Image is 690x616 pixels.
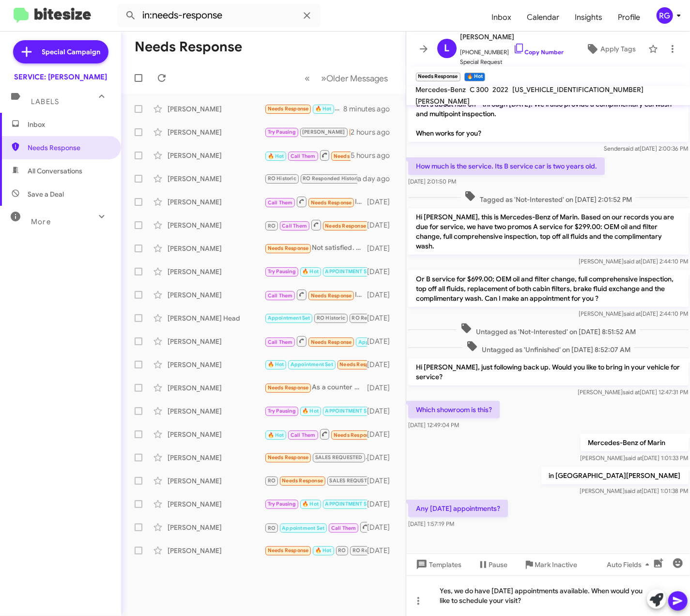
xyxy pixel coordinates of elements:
[135,39,242,55] h1: Needs Response
[367,290,398,300] div: [DATE]
[367,406,398,416] div: [DATE]
[264,103,344,114] div: Any [DATE] appointments?
[168,406,264,416] div: [PERSON_NAME]
[579,258,688,265] span: [PERSON_NAME] [DATE] 2:44:10 PM
[302,408,319,414] span: 🔥 Hot
[406,556,470,573] button: Templates
[344,104,398,114] div: 8 minutes ago
[264,335,367,347] div: Inbound Call
[264,545,367,556] div: Wonderful. Thanks and see you [DATE] at 8:30
[648,7,679,24] button: RG
[28,143,110,153] span: Needs Response
[168,523,264,532] div: [PERSON_NAME]
[325,408,373,414] span: APPOINTMENT SET
[325,268,373,275] span: APPOINTMENT SET
[338,547,346,554] span: RO
[264,498,367,509] div: Okay thanks just wanted to confirm, I'll get it done
[282,223,307,229] span: Call Them
[580,487,688,494] span: [PERSON_NAME] [DATE] 1:01:38 PM
[408,157,605,175] p: How much is the service. Its B service car is two years old.
[444,41,449,56] span: L
[268,385,309,391] span: Needs Response
[339,361,381,368] span: Needs Response
[299,68,316,88] button: Previous
[264,521,367,533] div: Inbound Call
[117,4,321,27] input: Search
[516,556,585,573] button: Mark Inactive
[168,151,264,160] div: [PERSON_NAME]
[268,432,284,438] span: 🔥 Hot
[315,454,363,461] span: SALES REQUESTED
[408,401,500,418] p: Which showroom is this?
[317,315,345,321] span: RO Historic
[408,520,454,527] span: [DATE] 1:57:19 PM
[367,220,398,230] div: [DATE]
[268,106,309,112] span: Needs Response
[357,174,398,184] div: a day ago
[268,361,284,368] span: 🔥 Hot
[311,293,352,299] span: Needs Response
[457,323,640,337] span: Untagged as 'Not-Interested' on [DATE] 8:51:52 AM
[464,73,485,81] small: 🔥 Hot
[579,310,688,317] span: [PERSON_NAME] [DATE] 2:44:10 PM
[264,405,367,416] div: Ok!
[31,97,59,106] span: Labels
[168,174,264,184] div: [PERSON_NAME]
[168,104,264,114] div: [PERSON_NAME]
[353,547,390,554] span: RO Responded
[416,73,460,81] small: Needs Response
[580,454,688,462] span: [PERSON_NAME] [DATE] 1:01:33 PM
[264,359,367,370] div: Liked “yes”
[493,85,509,94] span: 2022
[513,85,644,94] span: [US_VEHICLE_IDENTIFICATION_NUMBER]
[168,197,264,207] div: [PERSON_NAME]
[291,432,316,438] span: Call Them
[268,525,276,531] span: RO
[264,289,367,301] div: Inbound Call
[513,48,564,56] a: Copy Number
[367,360,398,370] div: [DATE]
[268,129,296,135] span: Try Pausing
[367,546,398,555] div: [DATE]
[264,243,367,254] div: Not satisfied. We have another flat tire right now just a week after this flat tire. We had a sus...
[13,40,108,63] a: Special Campaign
[623,388,640,396] span: said at
[282,525,324,531] span: Appointment Set
[367,383,398,393] div: [DATE]
[268,175,296,182] span: RO Historic
[367,244,398,253] div: [DATE]
[358,339,401,345] span: Appointment Set
[577,40,644,58] button: Apply Tags
[291,361,333,368] span: Appointment Set
[408,208,689,255] p: Hi [PERSON_NAME], this is Mercedes-Benz of Marin. Based on our records you are due for service, w...
[625,454,642,462] span: said at
[462,340,634,354] span: Untagged as 'Unfinished' on [DATE] 8:52:07 AM
[42,47,101,57] span: Special Campaign
[268,268,296,275] span: Try Pausing
[367,523,398,532] div: [DATE]
[268,477,276,484] span: RO
[567,3,611,31] a: Insights
[302,129,345,135] span: [PERSON_NAME]
[611,3,648,31] a: Profile
[264,149,351,161] div: Inbound Call
[408,178,456,185] span: [DATE] 2:01:50 PM
[268,245,309,251] span: Needs Response
[268,223,276,229] span: RO
[264,173,357,184] div: Thanks [PERSON_NAME]!
[331,525,356,531] span: Call Them
[28,166,82,176] span: All Conversations
[264,196,367,208] div: Inbound Call
[408,500,508,517] p: Any [DATE] appointments?
[302,268,319,275] span: 🔥 Hot
[416,85,466,94] span: Mercedes-Benz
[311,200,352,206] span: Needs Response
[311,339,352,345] span: Needs Response
[484,3,520,31] span: Inbox
[168,476,264,486] div: [PERSON_NAME]
[316,68,394,88] button: Next
[168,244,264,253] div: [PERSON_NAME]
[168,430,264,439] div: [PERSON_NAME]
